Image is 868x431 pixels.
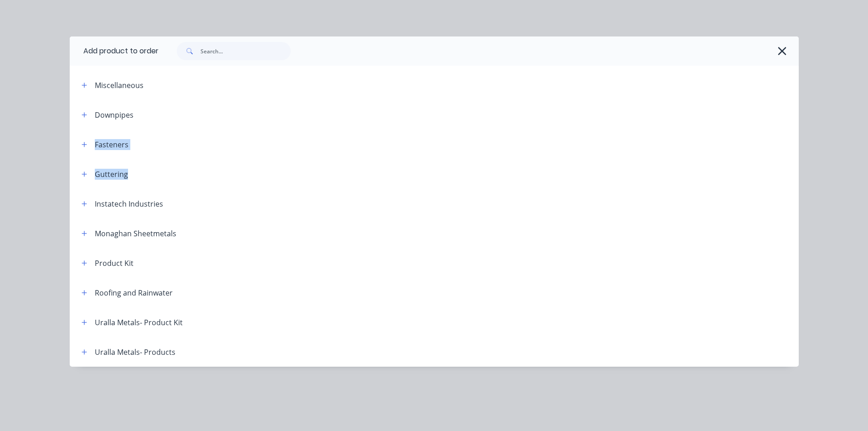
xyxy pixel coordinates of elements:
[70,36,159,66] div: Add product to order
[200,42,291,60] input: Search...
[95,198,163,209] div: Instatech Industries
[95,317,183,328] div: Uralla Metals- Product Kit
[95,258,134,269] div: Product Kit
[95,139,128,150] div: Fasteners
[95,109,134,120] div: Downpipes
[95,228,176,239] div: Monaghan Sheetmetals
[95,169,128,180] div: Guttering
[95,287,173,298] div: Roofing and Rainwater
[95,80,144,91] div: Miscellaneous
[95,347,175,358] div: Uralla Metals- Products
